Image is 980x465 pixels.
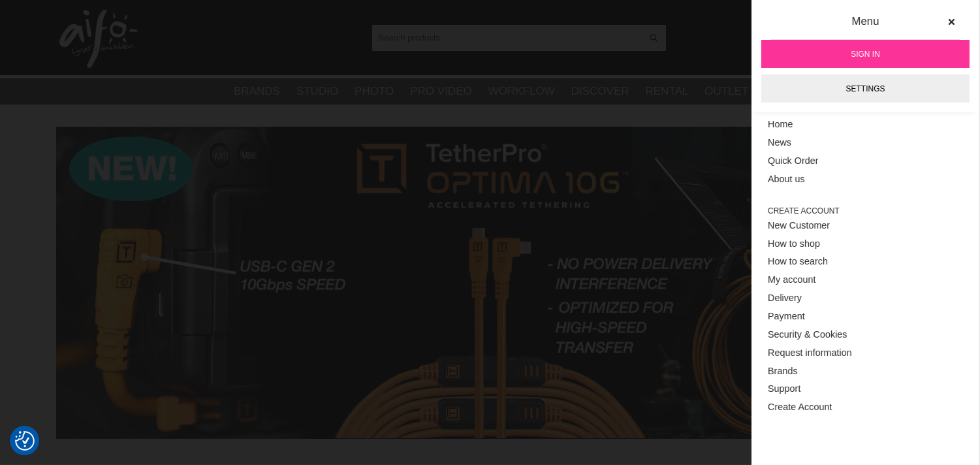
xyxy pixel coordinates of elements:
span: Sign in [851,48,880,60]
input: Search products ... [372,27,642,47]
a: Studio [296,83,338,100]
img: Revisit consent button [15,431,35,451]
img: Ad:001 banner-header-tpoptima1390x500.jpg [56,127,925,439]
a: Rental [646,83,689,100]
a: Photo [355,83,394,100]
a: Create Account [768,398,963,417]
a: News [768,134,963,152]
span: Create account [768,205,963,217]
div: Menu [771,13,960,40]
a: About us [768,170,963,189]
a: Home [768,116,963,134]
a: Quick Order [768,152,963,170]
a: Support [768,380,963,398]
a: Discover [571,83,629,100]
a: New Customer [768,217,963,235]
a: Delivery [768,289,963,308]
button: Consent Preferences [15,429,35,453]
a: How to shop [768,234,963,253]
a: Request information [768,344,963,362]
a: Payment [768,308,963,326]
a: Settings [761,74,970,103]
a: Workflow [488,83,555,100]
img: logo.png [59,10,138,69]
a: My account [768,271,963,289]
a: Pro Video [410,83,471,100]
a: Brands [768,362,963,381]
a: How to search [768,253,963,271]
a: Outlet [704,83,748,100]
a: Sign in [761,40,970,68]
a: Brands [234,83,280,100]
a: Security & Cookies [768,326,963,344]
